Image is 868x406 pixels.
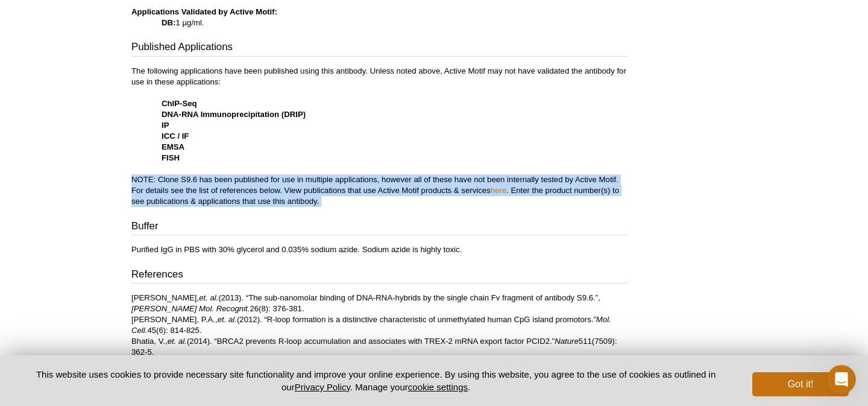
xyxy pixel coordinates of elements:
a: here [491,186,506,195]
p: The following applications have been published using this antibody. Unless noted above, Active Mo... [131,66,628,207]
button: Got it! [752,372,849,396]
h3: Buffer [131,219,628,236]
p: Purified IgG in PBS with 30% glycerol and 0.035% sodium azide. Sodium azide is highly toxic. [131,244,628,255]
b: Applications Validated by Active Motif: [131,7,277,16]
strong: DNA-RNA Immunoprecipitation (DRIP) [162,110,306,119]
i: [PERSON_NAME] Mol. Recognit. [131,304,250,313]
a: Privacy Policy [295,382,350,392]
p: This website uses cookies to provide necessary site functionality and improve your online experie... [19,368,732,393]
p: 1 µg/ml. [131,7,628,28]
strong: IP [162,121,169,130]
i: et. al. [199,293,218,302]
strong: ICC / IF [162,132,189,141]
button: cookie settings [408,382,468,392]
i: et. al. [168,337,187,346]
i: et. al. [218,315,237,324]
iframe: Intercom live chat [827,365,856,394]
strong: EMSA [162,142,184,151]
i: Nature [555,337,579,346]
strong: DB: [162,18,175,27]
h3: References [131,267,628,284]
h3: Published Applications [131,40,628,57]
strong: FISH [162,153,180,162]
strong: ChIP-Seq [162,99,197,108]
